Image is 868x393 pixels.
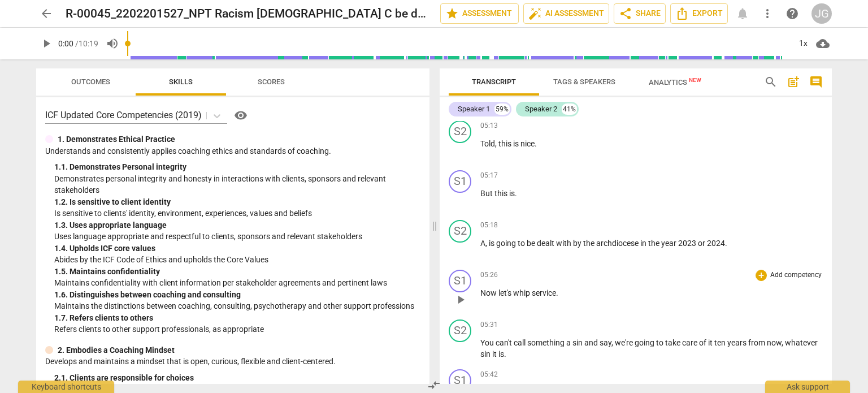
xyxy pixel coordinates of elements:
span: help [785,7,799,20]
span: sin [572,338,584,347]
button: Help [232,106,250,124]
span: can't [496,338,514,347]
span: call [514,338,527,347]
span: You [480,338,496,347]
span: we're [615,338,635,347]
div: 59% [494,103,510,115]
a: Help [782,3,802,24]
p: Demonstrates personal integrity and honesty in interactions with clients, sponsors and relevant s... [54,173,420,196]
div: Change speaker [449,220,471,243]
span: Share [619,7,661,20]
span: care [682,338,699,347]
span: play_arrow [40,37,53,50]
div: Change speaker [449,170,471,193]
span: compare_arrows [427,378,441,392]
span: , [485,239,489,248]
a: Help [227,106,250,124]
span: , [782,338,785,347]
div: Change speaker [449,120,471,143]
span: 05:13 [480,121,498,131]
span: , [611,338,615,347]
span: say [600,338,611,347]
span: archdiocese [596,239,640,248]
span: Assessment [445,7,514,20]
div: 1. 2. Is sensitive to client identity [54,196,420,208]
span: going [496,239,518,248]
span: volume_up [106,37,119,50]
span: Scores [258,77,285,86]
span: Transcript [472,77,516,86]
div: Change speaker [449,270,471,292]
div: Change speaker [449,319,471,342]
span: 05:26 [480,270,498,280]
span: search [764,75,778,89]
span: comment [809,75,823,89]
span: whip [513,288,532,297]
span: by [573,239,583,248]
span: the [648,239,661,248]
p: ICF Updated Core Competencies (2019) [45,109,202,122]
span: a [566,338,572,347]
span: Analytics [649,78,701,87]
span: cloud_download [816,37,830,50]
span: Tags & Speakers [553,77,615,86]
span: But [480,189,494,198]
div: Speaker 2 [525,103,557,115]
span: Now [480,288,498,297]
span: dealt [537,239,556,248]
p: Abides by the ICF Code of Ethics and upholds the Core Values [54,254,420,266]
span: is [498,349,504,359]
button: JG [811,3,832,24]
div: 1. 7. Refers clients to others [54,312,420,324]
span: 05:17 [480,171,498,180]
button: AI Assessment [523,3,609,24]
button: Volume [102,33,123,54]
span: arrow_back [40,7,53,20]
p: Understands and consistently applies coaching ethics and standards of coaching. [45,145,420,157]
button: Share [614,3,666,24]
div: 1. 6. Distinguishes between coaching and consulting [54,289,420,301]
div: 1. 4. Upholds ICF core values [54,243,420,254]
span: from [748,338,767,347]
span: 05:18 [480,221,498,230]
span: the [583,239,596,248]
span: nice [520,139,535,148]
span: Skills [169,77,193,86]
span: year [661,239,678,248]
span: sin [480,349,492,359]
p: 1. Demonstrates Ethical Practice [58,133,175,145]
span: / 10:19 [75,39,98,48]
p: 2. Embodies a Coaching Mindset [58,344,175,356]
button: Search [762,73,780,91]
span: visibility [234,109,248,122]
p: Maintains the distinctions between coaching, consulting, psychotherapy and other support professions [54,300,420,312]
span: . [515,189,517,198]
p: Is sensitive to clients' identity, environment, experiences, values and beliefs [54,208,420,219]
span: AI Assessment [528,7,604,20]
p: Develops and maintains a mindset that is open, curious, flexible and client-centered. [45,356,420,368]
span: . [504,349,506,359]
p: Maintains confidentiality with client information per stakeholder agreements and pertinent laws [54,277,420,289]
span: . [725,239,727,248]
span: Outcomes [71,77,110,86]
span: whatever [785,338,818,347]
span: take [665,338,682,347]
span: is [489,239,496,248]
button: Add summary [784,73,802,91]
span: ten [714,338,727,347]
span: more_vert [761,7,774,20]
button: Show/Hide comments [807,73,825,91]
span: play_arrow [454,293,467,306]
span: Told [480,139,495,148]
span: something [527,338,566,347]
div: 41% [562,103,577,115]
div: Change speaker [449,369,471,392]
div: 1. 1. Demonstrates Personal integrity [54,161,420,173]
div: Add outcome [756,270,767,281]
span: going [635,338,656,347]
span: with [556,239,573,248]
button: Assessment [440,3,519,24]
span: post_add [787,75,800,89]
div: 2. 1. Clients are responsible for choices [54,372,420,384]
